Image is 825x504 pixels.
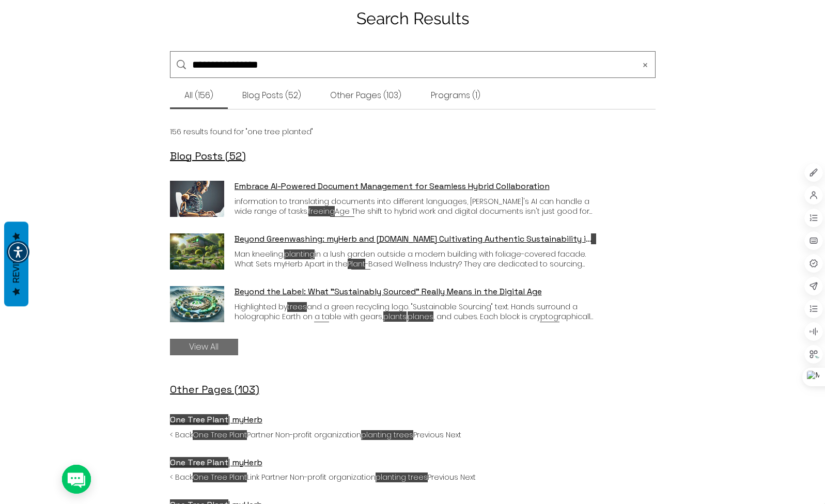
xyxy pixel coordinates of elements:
mark: planes [408,311,433,322]
img: Embrace AI-Powered Document Management for Seamless Hybrid Collaboration [170,181,224,217]
img: Beyond Greenwashing: myHerb and Impact.com Cultivating Authentic Sustainability in Plant-Based We... [170,233,224,270]
a: View All [170,339,238,355]
a: Embrace AI-Powered Document Management for Seamless Hybrid Collaboration [235,181,550,192]
p: < Back Partner Non-profit organization Previous Next [170,430,461,440]
mark: One Tree Plant [170,414,228,425]
button: Clear search [635,52,655,77]
mark: planting trees [361,430,413,440]
span: Other Pages (103) [330,89,401,102]
mark: One Tree Plant [193,472,247,482]
mark: plants [383,311,407,322]
a: Beyond Greenwashing: myHerb and [DOMAIN_NAME] Cultivating Authentic Sustainability inPlant-Based ... [235,233,596,245]
mark: planting trees [376,472,428,482]
mark: One Tree Plant [193,430,247,440]
p: Highlighted by and a green recycling logo. "Sustainable Sourcing" text. Hands surround a holograp... [235,302,596,322]
a: Blog Posts (52) [170,149,246,163]
img: Beyond the Label: What "Sustainably Sourced" Really Means in the Digital Age [170,286,224,322]
mark: freeing [308,206,335,216]
mark: planet [330,216,354,227]
span: All (156) [184,89,213,102]
span: Search Results [356,9,469,28]
button: Reviews [4,222,28,307]
a: Beyond the Label: What "Sustainably Sourced" Really Means in the Digital Age [235,286,542,297]
h2: 156 results found for "one tree planted" [170,127,313,137]
mark: trees [540,322,559,332]
div: Accessibility Menu [7,241,29,263]
p: information to translating documents into different languages, [PERSON_NAME]'s AI can handle a wi... [235,197,596,217]
mark: plant [351,269,370,279]
mark: trees [287,302,307,312]
a: Other Pages (103) [170,382,259,397]
span: Blog Posts (52) [242,89,301,102]
input: Site search [186,52,635,77]
div: Search Results [170,82,656,109]
p: < Back Link Partner Non-profit organization Previous Next [170,472,476,483]
mark: one [314,322,329,332]
span: Programs (1) [431,89,480,102]
p: Man kneeling, in a lush garden outside a modern building with foliage-covered facade. What Sets m... [235,249,596,270]
a: One Tree Plant| myHerb [170,414,262,426]
mark: planting [284,249,315,259]
a: One Tree Plant| myHerb [170,457,262,468]
mark: Plant [348,259,365,269]
mark: One Tree Plant [170,457,228,468]
iframe: Wix Chat [706,460,825,504]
